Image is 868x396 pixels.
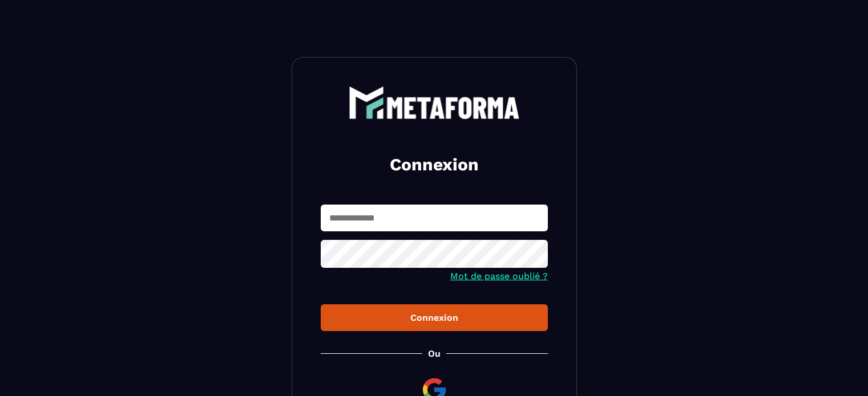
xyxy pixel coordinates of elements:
h2: Connexion [334,153,534,176]
button: Connexion [321,304,548,331]
div: Connexion [330,312,539,323]
a: logo [321,86,548,119]
a: Mot de passe oublié ? [450,271,548,281]
img: logo [349,86,520,119]
p: Ou [428,348,441,359]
